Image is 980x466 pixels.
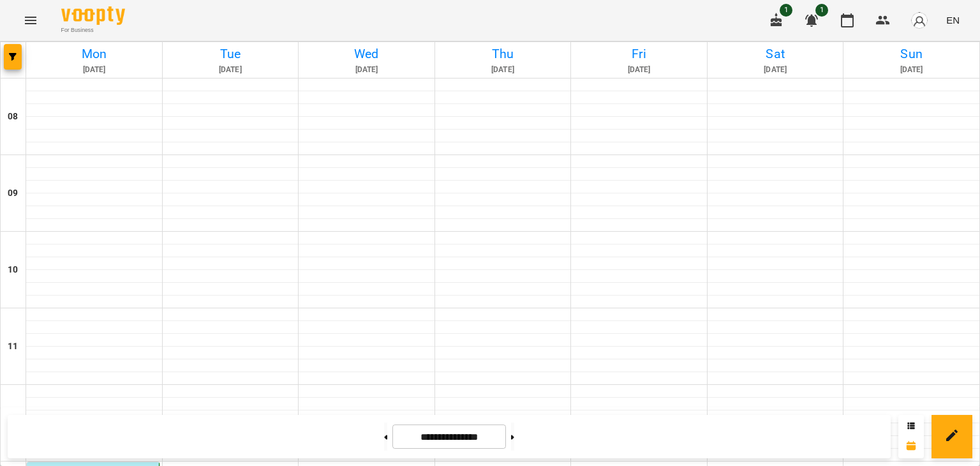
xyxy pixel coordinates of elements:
[301,64,433,76] h6: [DATE]
[165,44,297,64] h6: Tue
[437,64,569,76] h6: [DATE]
[845,44,977,64] h6: Sun
[165,64,297,76] h6: [DATE]
[15,5,46,36] button: Menu
[845,64,977,76] h6: [DATE]
[815,4,828,17] span: 1
[8,263,18,277] h6: 10
[8,340,18,354] h6: 11
[301,44,433,64] h6: Wed
[28,64,160,76] h6: [DATE]
[61,6,125,25] img: Voopty Logo
[61,26,125,34] span: For Business
[910,11,928,29] img: avatar_s.png
[780,4,792,17] span: 1
[573,64,705,76] h6: [DATE]
[8,110,18,124] h6: 08
[573,44,705,64] h6: Fri
[941,8,965,32] button: EN
[946,13,960,27] span: EN
[8,186,18,200] h6: 09
[709,44,842,64] h6: Sat
[709,64,842,76] h6: [DATE]
[437,44,569,64] h6: Thu
[28,44,160,64] h6: Mon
